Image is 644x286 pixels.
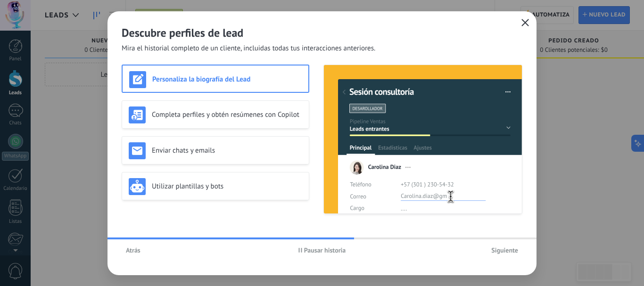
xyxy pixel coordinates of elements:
[152,182,302,191] h3: Utilizar plantillas y bots
[122,25,522,40] h2: Descubre perfiles de lead
[304,247,346,253] span: Pausar historia
[152,75,302,84] h3: Personaliza la biografía del Lead
[152,110,302,119] h3: Completa perfiles y obtén resúmenes con Copilot
[126,247,140,253] span: Atrás
[122,243,145,257] button: Atrás
[487,243,522,257] button: Siguiente
[152,146,302,155] h3: Enviar chats y emails
[122,44,375,53] span: Mira el historial completo de un cliente, incluidas todas tus interacciones anteriores.
[491,247,518,253] span: Siguiente
[294,243,350,257] button: Pausar historia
